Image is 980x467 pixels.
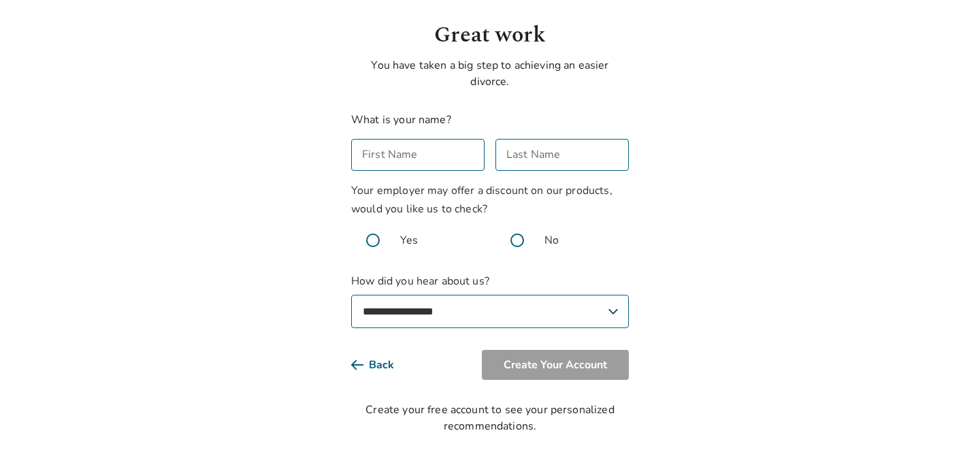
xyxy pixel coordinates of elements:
[351,19,629,52] h1: Great work
[400,232,418,248] span: Yes
[912,402,980,467] iframe: Chat Widget
[351,183,612,216] span: Your employer may offer a discount on our products, would you like us to check?
[351,57,629,90] p: You have taken a big step to achieving an easier divorce.
[351,112,451,127] label: What is your name?
[351,295,629,328] select: How did you hear about us?
[482,350,629,380] button: Create Your Account
[351,273,629,328] label: How did you hear about us?
[544,232,559,248] span: No
[351,350,416,380] button: Back
[351,402,629,434] div: Create your free account to see your personalized recommendations.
